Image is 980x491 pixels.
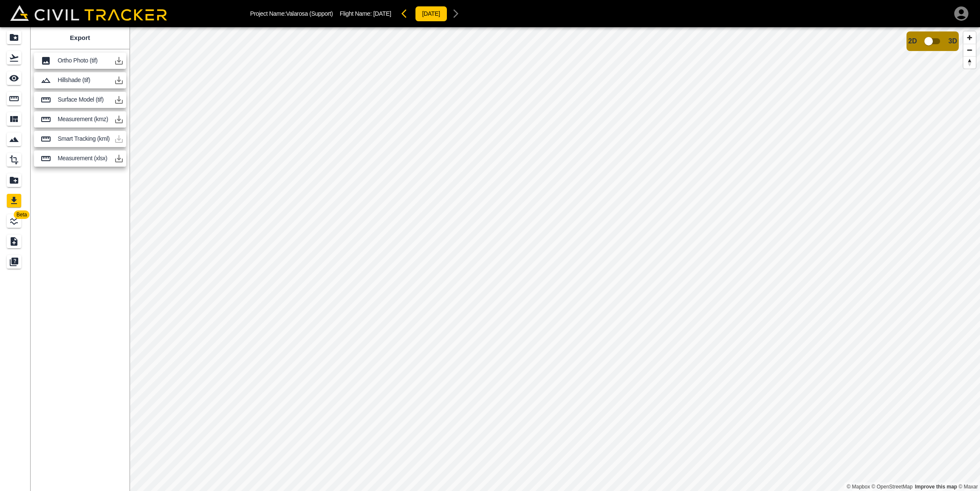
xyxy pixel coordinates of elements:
[908,37,917,45] span: 2D
[340,10,391,17] p: Flight Name:
[958,484,978,490] a: Maxar
[130,27,980,491] canvas: Map
[847,484,870,490] a: Mapbox
[963,44,976,56] button: Zoom out
[373,10,391,17] span: [DATE]
[415,6,447,22] button: [DATE]
[963,31,976,44] button: Zoom in
[10,5,167,21] img: Civil Tracker
[915,484,957,490] a: Map feedback
[949,37,957,45] span: 3D
[250,10,333,17] p: Project Name: Valarosa (Support)
[872,484,913,490] a: OpenStreetMap
[963,56,976,68] button: Reset bearing to north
